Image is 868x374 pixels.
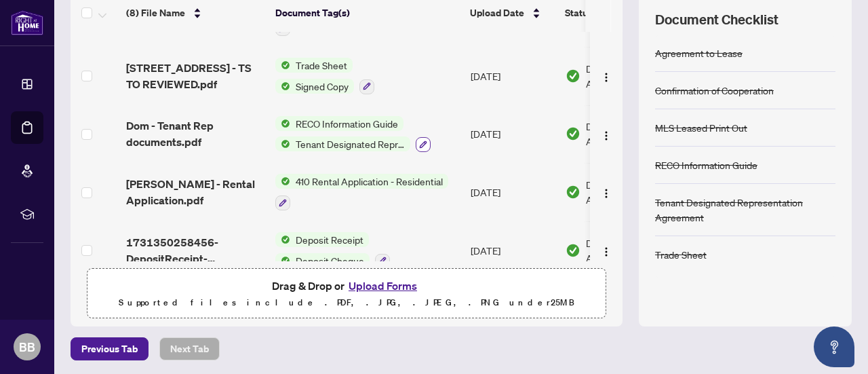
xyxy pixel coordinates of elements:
div: Tenant Designated Representation Agreement [655,195,835,225]
span: Status [565,5,593,20]
div: Trade Sheet [655,247,707,262]
span: Dom - Tenant Rep documents.pdf [126,117,264,150]
img: Document Status [566,185,580,200]
button: Logo [595,240,617,261]
img: Status Icon [275,232,290,247]
button: Logo [595,65,617,87]
div: Agreement to Lease [655,45,743,60]
img: Document Status [566,243,580,258]
button: Status IconTrade SheetStatus IconSigned Copy [275,58,374,94]
span: 410 Rental Application - Residential [290,174,448,189]
img: Status Icon [275,116,290,131]
span: BB [19,337,35,356]
span: [STREET_ADDRESS] - TS TO REVIEWED.pdf [126,60,264,92]
div: MLS Leased Print Out [655,120,747,135]
button: Upload Forms [344,277,421,295]
p: Supported files include .PDF, .JPG, .JPEG, .PNG under 25 MB [96,295,597,311]
img: Status Icon [275,58,290,73]
img: Logo [601,72,612,83]
span: Signed Copy [290,79,354,94]
span: Document Approved [586,236,670,265]
span: RECO Information Guide [290,116,403,131]
td: [DATE] [465,163,560,221]
span: Document Checklist [655,10,778,29]
td: [DATE] [465,105,560,164]
span: Drag & Drop or [272,277,421,295]
img: Status Icon [275,174,290,189]
button: Status IconDeposit ReceiptStatus IconDeposit Cheque [275,232,390,269]
td: [DATE] [465,221,560,280]
span: Document Approved [586,177,670,207]
img: Logo [601,188,612,199]
img: Document Status [566,126,580,141]
span: Upload Date [470,5,524,20]
img: Logo [601,246,612,257]
span: 1731350258456-DepositReceipt-95Bathurst317.pdf [126,234,264,267]
button: Next Tab [159,337,220,360]
img: Logo [601,130,612,141]
div: Confirmation of Cooperation [655,83,774,98]
img: Document Status [566,69,580,83]
span: Tenant Designated Representation Agreement [290,136,410,151]
img: logo [11,10,43,35]
img: Status Icon [275,136,290,151]
button: Logo [595,181,617,203]
button: Open asap [814,326,854,367]
img: Status Icon [275,253,290,268]
span: Document Approved [586,61,670,91]
span: Trade Sheet [290,58,353,73]
span: Deposit Receipt [290,232,369,247]
span: (8) File Name [126,5,185,20]
span: Deposit Cheque [290,253,370,268]
button: Status Icon410 Rental Application - Residential [275,174,448,210]
div: RECO Information Guide [655,157,757,172]
img: Status Icon [275,79,290,94]
span: Previous Tab [81,338,138,360]
button: Previous Tab [71,337,149,360]
button: Status IconRECO Information GuideStatus IconTenant Designated Representation Agreement [275,116,431,153]
span: Drag & Drop orUpload FormsSupported files include .PDF, .JPG, .JPEG, .PNG under25MB [87,269,606,319]
span: [PERSON_NAME] - Rental Application.pdf [126,176,264,208]
td: [DATE] [465,47,560,105]
span: Document Approved [586,119,670,149]
button: Logo [595,123,617,145]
